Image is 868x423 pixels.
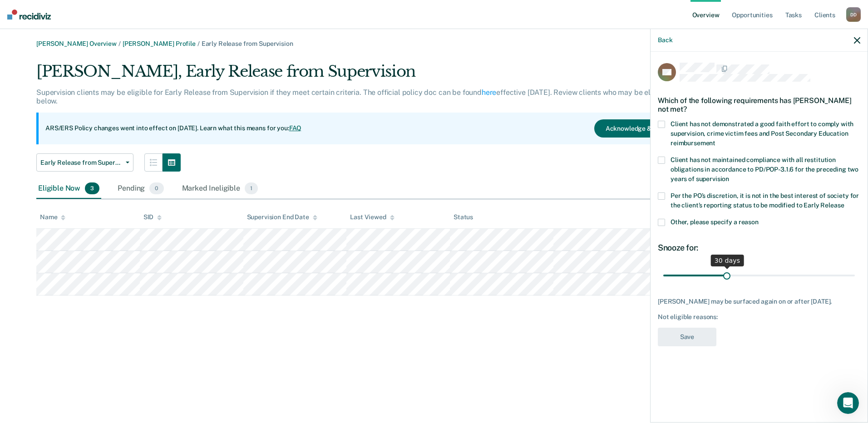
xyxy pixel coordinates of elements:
button: Back [658,36,672,44]
span: / [196,40,202,47]
div: Status [454,213,473,221]
div: Name [40,213,65,221]
span: Client has not maintained compliance with all restitution obligations in accordance to PD/POP-3.1... [671,156,858,182]
div: SID [143,213,162,221]
span: Early Release from Supervision [40,159,122,167]
span: Per the PO’s discretion, it is not in the best interest of society for the client’s reporting sta... [671,192,859,209]
img: Recidiviz [7,10,51,20]
div: 30 days [711,255,744,266]
div: D D [846,7,861,22]
iframe: Intercom live chat [837,392,859,414]
p: Supervision clients may be eligible for Early Release from Supervision if they meet certain crite... [36,88,669,105]
div: Pending [116,179,165,199]
div: [PERSON_NAME] may be surfaced again on or after [DATE]. [658,298,860,305]
span: 0 [149,182,163,194]
div: Snooze for: [658,243,860,253]
span: Client has not demonstrated a good faith effort to comply with supervision, crime victim fees and... [671,120,853,147]
a: [PERSON_NAME] Overview [36,40,117,47]
span: Other, please specify a reason [671,218,759,226]
div: Marked Ineligible [180,179,260,199]
div: Eligible Now [36,179,101,199]
span: 3 [85,182,99,194]
a: here [482,88,496,97]
div: Last Viewed [350,213,394,221]
p: ARS/ERS Policy changes went into effect on [DATE]. Learn what this means for you: [45,124,301,133]
div: Which of the following requirements has [PERSON_NAME] not met? [658,89,860,121]
a: [PERSON_NAME] Profile [123,40,196,47]
div: Supervision End Date [247,213,317,221]
span: / [117,40,123,47]
button: Acknowledge & Close [594,119,681,138]
button: Save [658,328,716,346]
span: Early Release from Supervision [202,40,293,47]
span: 1 [245,182,258,194]
a: FAQ [289,124,302,132]
div: [PERSON_NAME], Early Release from Supervision [36,62,687,88]
div: Not eligible reasons: [658,313,860,321]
